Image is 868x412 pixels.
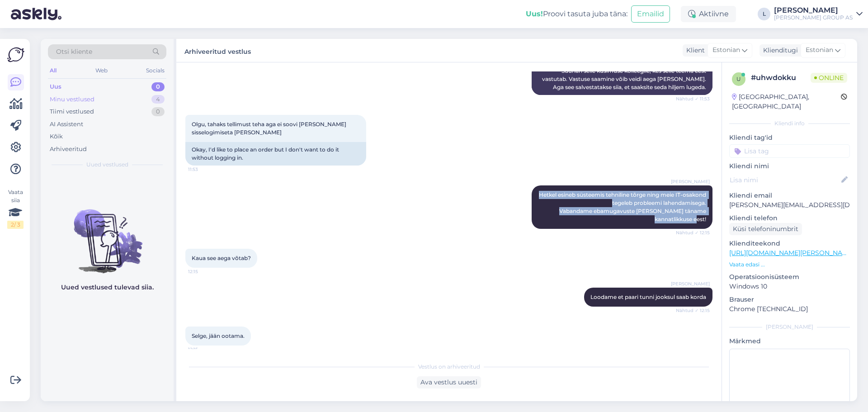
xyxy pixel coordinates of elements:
div: [PERSON_NAME] [729,323,850,331]
div: Suunan selle küsimuse kolleegile, kes selle teema eest vastutab. Vastuse saamine võib veidi aega ... [532,63,712,95]
p: Operatsioonisüsteem [729,272,850,282]
span: Estonian [712,45,740,55]
p: Kliendi telefon [729,213,850,223]
div: 2 / 3 [7,221,24,229]
div: [GEOGRAPHIC_DATA], [GEOGRAPHIC_DATA] [732,92,841,111]
span: Nähtud ✓ 11:53 [676,95,710,102]
div: # uhwdokku [751,72,811,83]
p: Kliendi tag'id [729,133,850,142]
b: Uus! [526,9,543,18]
div: Socials [144,65,166,76]
span: Olgu, tahaks tellimust teha aga ei soovi [PERSON_NAME] sisselogimiseta [PERSON_NAME] [192,121,348,136]
div: Arhiveeritud [50,145,87,154]
span: Otsi kliente [56,47,92,57]
input: Lisa nimi [730,175,840,185]
span: Selge, jään ootama. [192,332,245,339]
span: Uued vestlused [86,161,128,169]
p: Klienditeekond [729,239,850,248]
input: Lisa tag [729,144,850,158]
div: Minu vestlused [50,95,94,104]
span: u [736,76,741,82]
div: Uus [50,82,61,91]
div: Tiimi vestlused [50,107,94,116]
p: [PERSON_NAME][EMAIL_ADDRESS][DOMAIN_NAME] [729,200,850,210]
img: Askly Logo [7,46,24,63]
span: Nähtud ✓ 12:15 [676,229,710,236]
p: Kliendi email [729,191,850,200]
span: Kaua see aega võtab? [192,255,251,261]
p: Kliendi nimi [729,161,850,171]
p: Chrome [TECHNICAL_ID] [729,304,850,314]
span: Estonian [806,45,833,55]
div: Vaata siia [7,188,24,229]
span: [PERSON_NAME] [671,178,710,185]
p: Uued vestlused tulevad siia. [61,283,154,292]
div: Kliendi info [729,119,850,128]
p: Windows 10 [729,282,850,291]
div: [PERSON_NAME] GROUP AS [774,14,853,21]
span: Loodame et paari tunni jooksul saab korda [590,294,706,300]
span: [PERSON_NAME] [671,280,710,287]
div: AI Assistent [50,120,83,129]
div: 0 [151,107,165,116]
div: 4 [151,95,165,104]
div: Ava vestlus uuesti [417,376,481,388]
div: 0 [151,82,165,91]
p: Märkmed [729,336,850,346]
a: [URL][DOMAIN_NAME][PERSON_NAME] [729,249,854,257]
p: Brauser [729,295,850,304]
span: Nähtud ✓ 12:15 [676,307,710,314]
div: L [758,8,770,20]
div: Web [94,65,109,76]
a: [PERSON_NAME][PERSON_NAME] GROUP AS [774,7,863,21]
div: Kõik [50,132,63,141]
div: Klient [683,46,705,55]
span: Hetkel esineb süsteemis tehniline tõrge ning meie IT-osakond tegeleb probleemi lahendamisega. Vab... [539,191,708,223]
span: Online [811,73,847,83]
label: Arhiveeritud vestlus [184,44,251,57]
div: All [48,65,58,76]
div: [PERSON_NAME] [774,7,853,14]
p: Vaata edasi ... [729,260,850,269]
span: 11:53 [188,166,222,173]
img: No chats [41,193,174,275]
div: Proovi tasuta juba täna: [526,9,627,19]
div: Okay, I'd like to place an order but I don't want to do it without logging in. [185,142,366,166]
span: 12:15 [188,346,222,353]
span: Vestlus on arhiveeritud [418,363,480,371]
div: Küsi telefoninumbrit [729,223,802,235]
div: Klienditugi [759,46,798,55]
button: Emailid [631,5,670,23]
span: 12:15 [188,268,222,275]
div: Aktiivne [681,6,736,22]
